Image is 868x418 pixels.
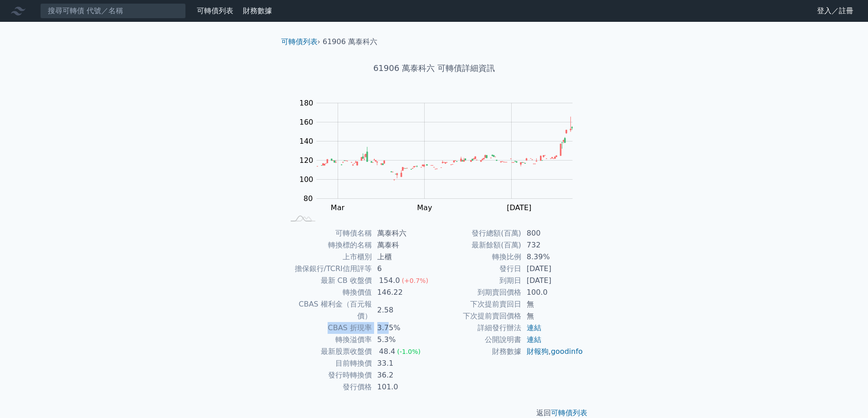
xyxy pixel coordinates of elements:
span: (-1.0%) [397,348,421,355]
td: 5.3% [372,334,434,346]
td: 最新 CB 收盤價 [285,275,372,287]
tspan: [DATE] [507,203,531,212]
td: 800 [521,227,584,239]
td: 萬泰科六 [372,227,434,239]
td: 轉換比例 [434,251,521,263]
td: 轉換價值 [285,287,372,298]
td: 上櫃 [372,251,434,263]
td: 財務數據 [434,346,521,358]
td: 萬泰科 [372,239,434,251]
tspan: 140 [299,137,313,146]
td: 到期日 [434,275,521,287]
td: 發行價格 [285,381,372,393]
td: 8.39% [521,251,584,263]
a: 可轉債列表 [551,408,587,417]
div: 48.4 [377,346,397,358]
tspan: 180 [299,99,313,107]
input: 搜尋可轉債 代號／名稱 [40,3,186,19]
td: 發行總額(百萬) [434,227,521,239]
td: 下次提前賣回日 [434,298,521,310]
td: 無 [521,310,584,322]
tspan: 120 [299,156,313,165]
td: 下次提前賣回價格 [434,310,521,322]
div: 聊天小工具 [822,374,868,418]
tspan: May [417,203,432,212]
iframe: Chat Widget [822,374,868,418]
td: 732 [521,239,584,251]
td: 最新股票收盤價 [285,346,372,358]
td: 到期賣回價格 [434,287,521,298]
td: 101.0 [372,381,434,393]
td: , [521,346,584,358]
a: 可轉債列表 [281,37,318,46]
td: CBAS 折現率 [285,322,372,334]
g: Chart [295,99,586,231]
td: 詳細發行辦法 [434,322,521,334]
td: 發行日 [434,263,521,275]
span: (+0.7%) [402,277,428,284]
li: 61906 萬泰科六 [323,36,377,47]
td: 無 [521,298,584,310]
td: 發行時轉換價 [285,369,372,381]
div: 154.0 [377,275,402,287]
a: goodinfo [551,347,583,356]
td: 2.58 [372,298,434,322]
tspan: 100 [299,175,313,184]
td: 轉換溢價率 [285,334,372,346]
a: 財務數據 [243,6,272,15]
h1: 61906 萬泰科六 可轉債詳細資訊 [274,62,595,75]
td: 擔保銀行/TCRI信用評等 [285,263,372,275]
td: 上市櫃別 [285,251,372,263]
td: [DATE] [521,263,584,275]
a: 可轉債列表 [197,6,233,15]
td: 6 [372,263,434,275]
a: 登入／註冊 [810,4,861,18]
td: 可轉債名稱 [285,227,372,239]
td: 33.1 [372,358,434,369]
td: 36.2 [372,369,434,381]
tspan: 160 [299,118,313,126]
li: › [281,36,320,47]
td: CBAS 權利金（百元報價） [285,298,372,322]
td: 100.0 [521,287,584,298]
a: 財報狗 [527,347,549,356]
a: 連結 [527,323,541,332]
td: [DATE] [521,275,584,287]
td: 146.22 [372,287,434,298]
td: 最新餘額(百萬) [434,239,521,251]
td: 目前轉換價 [285,358,372,369]
tspan: Mar [331,203,345,212]
td: 轉換標的名稱 [285,239,372,251]
tspan: 80 [303,194,313,203]
td: 3.75% [372,322,434,334]
a: 連結 [527,335,541,344]
td: 公開說明書 [434,334,521,346]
